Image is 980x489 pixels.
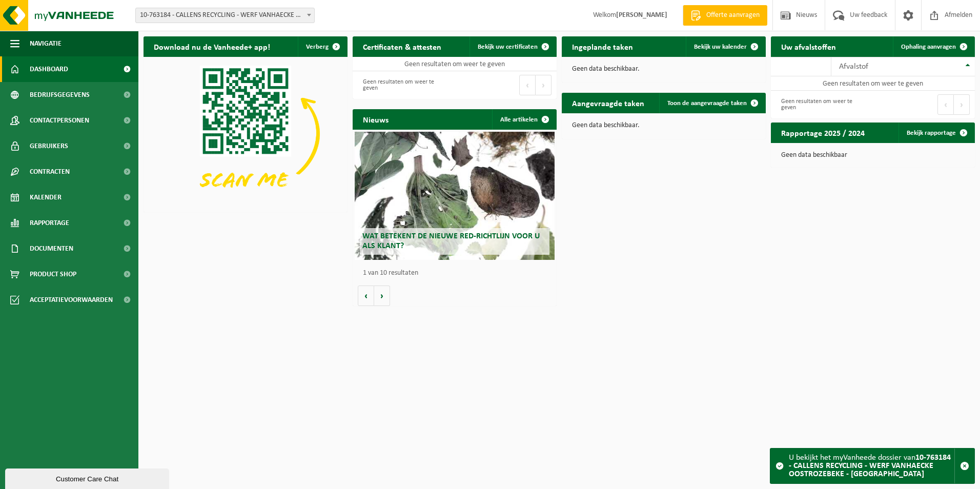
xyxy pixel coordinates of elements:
[776,93,868,116] div: Geen resultaten om weer te geven
[30,133,68,159] span: Gebruikers
[30,159,70,185] span: Contracten
[492,109,556,130] a: Alle artikelen
[358,74,450,96] div: Geen resultaten om weer te geven
[30,261,76,287] span: Product Shop
[306,44,329,50] span: Verberg
[937,94,954,115] button: Previous
[899,123,974,143] a: Bekijk rapportage
[30,185,62,210] span: Kalender
[686,36,765,57] a: Bekijk uw kalender
[144,57,348,210] img: Download de VHEPlus App
[839,63,868,71] span: Afvalstof
[30,82,90,108] span: Bedrijfsgegevens
[704,10,762,21] span: Offerte aanvragen
[136,8,314,23] span: 10-763184 - CALLENS RECYCLING - WERF VANHAECKE OOSTROZEBEKE - OOSTROZEBEKE
[30,108,89,133] span: Contactpersonen
[30,56,68,82] span: Dashboard
[30,287,113,313] span: Acceptatievoorwaarden
[536,75,552,95] button: Next
[694,44,747,50] span: Bekijk uw kalender
[781,152,965,159] p: Geen data beschikbaar
[30,210,69,236] span: Rapportage
[298,36,346,57] button: Verberg
[616,11,667,19] strong: [PERSON_NAME]
[667,100,747,107] span: Toon de aangevraagde taken
[771,76,975,91] td: Geen resultaten om weer te geven
[771,123,875,142] h2: Rapportage 2025 / 2024
[363,270,552,277] p: 1 van 10 resultaten
[5,466,171,489] iframe: chat widget
[478,44,538,50] span: Bekijk uw certificaten
[355,132,555,260] a: Wat betekent de nieuwe RED-richtlijn voor u als klant?
[789,449,954,483] div: U bekijkt het myVanheede dossier van
[562,93,655,113] h2: Aangevraagde taken
[30,236,73,261] span: Documenten
[469,36,556,57] a: Bekijk uw certificaten
[562,36,643,56] h2: Ingeplande taken
[771,36,846,56] h2: Uw afvalstoffen
[789,454,951,478] strong: 10-763184 - CALLENS RECYCLING - WERF VANHAECKE OOSTROZEBEKE - [GEOGRAPHIC_DATA]
[353,57,557,71] td: Geen resultaten om weer te geven
[519,75,536,95] button: Previous
[353,36,452,56] h2: Certificaten & attesten
[572,66,756,73] p: Geen data beschikbaar.
[572,122,756,129] p: Geen data beschikbaar.
[135,8,315,23] span: 10-763184 - CALLENS RECYCLING - WERF VANHAECKE OOSTROZEBEKE - OOSTROZEBEKE
[362,232,540,250] span: Wat betekent de nieuwe RED-richtlijn voor u als klant?
[683,5,767,26] a: Offerte aanvragen
[353,109,399,129] h2: Nieuws
[659,93,765,113] a: Toon de aangevraagde taken
[954,94,970,115] button: Next
[901,44,956,50] span: Ophaling aanvragen
[144,36,280,56] h2: Download nu de Vanheede+ app!
[374,286,390,306] button: Volgende
[30,31,62,56] span: Navigatie
[893,36,974,57] a: Ophaling aanvragen
[358,286,374,306] button: Vorige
